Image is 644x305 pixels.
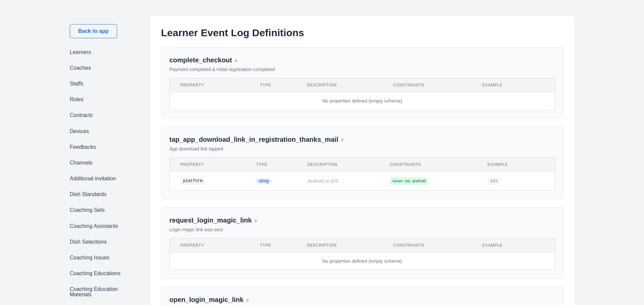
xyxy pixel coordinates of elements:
[308,178,338,184] span: Android or iOS
[169,56,237,64] a: complete_checkout#
[170,92,555,110] td: No properties defined (empty schema)
[66,220,131,232] a: Coaching Assistants
[66,268,131,280] a: Coaching Educations
[235,58,237,63] span: #
[169,296,249,303] a: open_login_magic_link#
[66,236,131,248] a: Dish Selections
[66,110,131,121] a: Contracts
[161,27,563,39] h1: Learner Event Log Definitions
[388,239,477,252] th: Constraints
[302,78,388,92] th: Description
[66,78,131,89] a: Staffs
[66,62,131,74] a: Coaches
[341,137,343,143] span: #
[251,158,302,172] th: Type
[477,239,555,252] th: Example
[170,239,255,252] th: Property
[169,66,555,73] p: Payment completed & initial registration completed
[66,94,131,106] a: Roles
[170,158,251,172] th: Property
[170,252,555,270] td: No properties defined (empty schema)
[246,298,249,303] span: #
[180,177,205,185] code: platform
[477,78,555,92] th: Example
[388,78,477,92] th: Constraints
[169,217,257,224] a: request_login_magic_link#
[169,136,343,143] a: tap_app_download_link_in_registration_thanks_mail#
[255,239,302,252] th: Type
[169,145,555,152] p: App download link tapped
[488,177,500,185] code: ios
[66,173,131,185] a: Additional invitation
[66,141,131,153] a: Feedbacks
[66,46,131,58] a: Learners
[385,158,482,172] th: Constraints
[255,218,257,224] span: #
[66,284,131,301] a: Coaching Education Materials
[390,177,429,185] span: enum: ios, android
[302,158,385,172] th: Description
[482,158,555,172] th: Example
[66,157,131,169] a: Channels
[66,125,131,137] a: Devices
[169,226,555,233] p: Login magic link was sent
[255,78,302,92] th: Type
[256,178,271,184] span: string
[170,78,255,92] th: Property
[70,24,117,38] a: Back to app
[66,189,131,200] a: Dish Standards
[66,204,131,216] a: Coaching Sets
[302,239,388,252] th: Description
[66,252,131,263] a: Coaching Issues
